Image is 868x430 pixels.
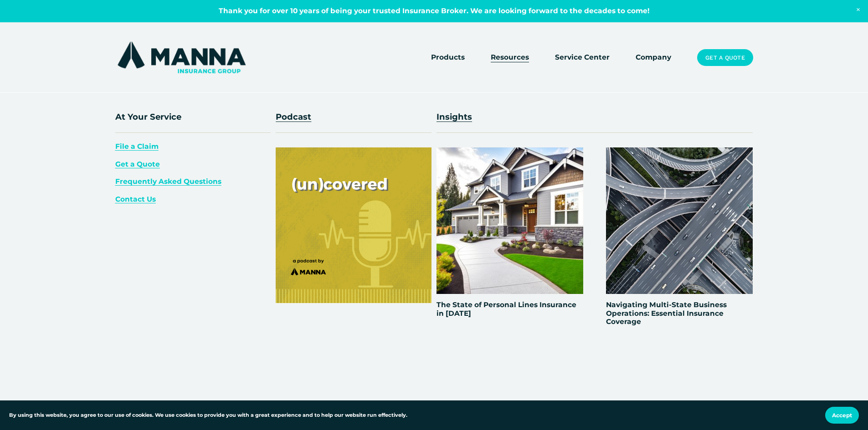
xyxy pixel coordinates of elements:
a: Navigating Multi-State Business Operations: Essential Insurance Coverage [606,300,727,326]
a: Get a Quote [697,49,753,66]
a: folder dropdown [431,51,465,64]
button: Accept [825,407,859,424]
a: The State of Personal Lines Insurance in [DATE] [437,300,576,317]
a: Podcast [276,111,311,122]
img: Navigating Multi-State Business Operations: Essential Insurance Coverage [606,147,753,294]
a: Insights [437,111,472,122]
span: Resources [491,52,529,63]
a: Get a Quote [115,160,160,168]
a: Service Center [555,51,610,64]
span: Products [431,52,465,63]
span: Accept [832,412,852,419]
p: By using this website, you agree to our use of cookies. We use cookies to provide you with a grea... [9,411,407,420]
img: Manna Insurance Group [115,40,248,75]
a: folder dropdown [491,51,529,64]
a: Frequently Asked Questions [115,177,221,186]
a: File a Claim [115,142,159,151]
p: At Your Service [115,110,271,123]
img: The State of Personal Lines Insurance in 2024 [437,147,583,294]
a: Contact Us [115,195,156,203]
a: Company [636,51,671,64]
